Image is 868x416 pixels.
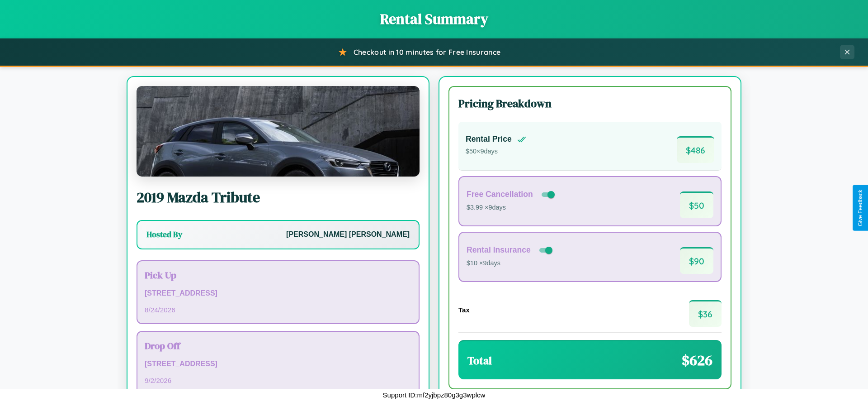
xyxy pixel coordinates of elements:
[467,202,557,214] p: $3.99 × 9 days
[680,191,713,218] span: $ 50
[354,48,500,57] span: Checkout in 10 minutes for Free Insurance
[145,268,411,282] h3: Pick Up
[467,353,492,368] h3: Total
[467,245,531,255] h4: Rental Insurance
[458,306,470,314] h4: Tax
[9,9,859,29] h1: Rental Summary
[137,86,420,177] img: Mazda Tribute
[682,350,712,370] span: $ 626
[466,146,526,158] p: $ 50 × 9 days
[857,190,863,226] div: Give Feedback
[145,358,411,371] p: [STREET_ADDRESS]
[680,247,713,274] span: $ 90
[145,339,411,352] h3: Drop Off
[466,134,512,144] h4: Rental Price
[467,190,533,199] h4: Free Cancellation
[146,229,182,240] h3: Hosted By
[137,187,420,207] h2: 2019 Mazda Tribute
[689,300,722,327] span: $ 36
[145,374,411,387] p: 9 / 2 / 2026
[467,258,554,269] p: $10 × 9 days
[677,136,714,163] span: $ 486
[286,228,410,241] p: [PERSON_NAME] [PERSON_NAME]
[145,287,411,300] p: [STREET_ADDRESS]
[145,304,411,316] p: 8 / 24 / 2026
[383,389,486,401] p: Support ID: mf2yjbpz80g3g3wplcw
[458,96,722,111] h3: Pricing Breakdown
